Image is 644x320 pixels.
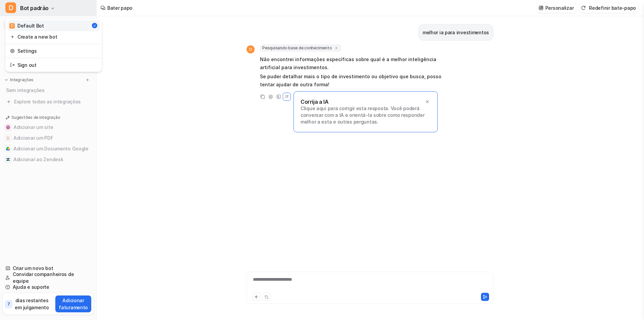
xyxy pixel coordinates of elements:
font: D [8,4,13,12]
div: Default Bot [9,22,44,29]
a: Sign out [7,59,100,71]
a: Settings [7,45,100,56]
span: D [9,23,15,29]
div: DBot padrão [5,19,102,72]
img: reset [10,61,15,68]
img: reset [10,33,15,40]
a: Create a new bot [7,31,100,42]
img: reset [10,47,15,54]
font: Bot padrão [20,5,49,11]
